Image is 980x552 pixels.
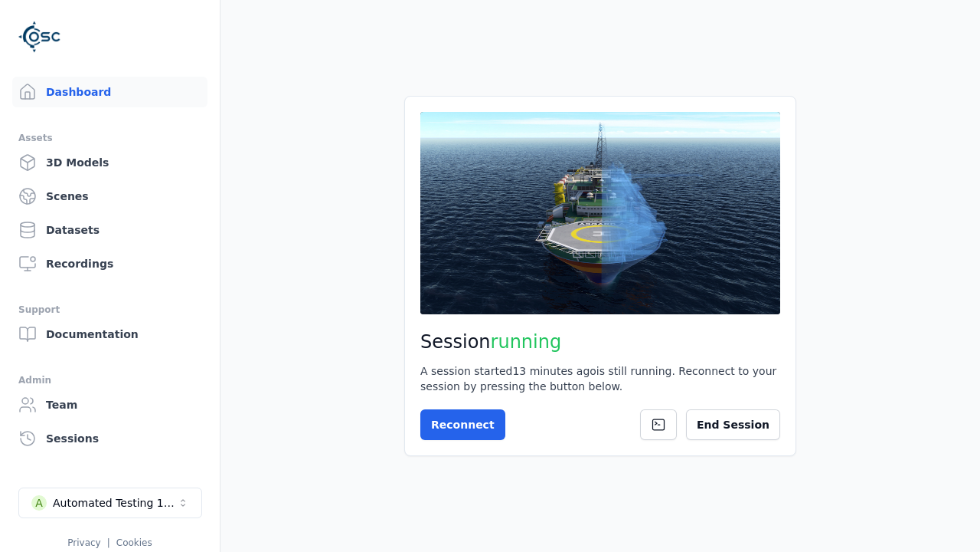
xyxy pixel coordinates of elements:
[116,537,152,548] a: Cookies
[12,319,207,350] a: Documentation
[420,409,505,440] button: Reconnect
[18,488,202,518] button: Select a workspace
[67,537,100,548] a: Privacy
[18,301,201,319] div: Support
[12,77,207,107] a: Dashboard
[491,331,562,353] span: running
[420,330,780,354] h2: Session
[18,15,61,58] img: Logo
[12,215,207,245] a: Datasets
[12,248,207,279] a: Recordings
[12,423,207,454] a: Sessions
[18,129,201,147] div: Assets
[18,371,201,389] div: Admin
[686,409,780,440] button: End Session
[53,495,177,511] div: Automated Testing 1 - Playwright
[31,495,47,511] div: A
[107,537,110,548] span: |
[12,147,207,178] a: 3D Models
[420,363,780,394] div: A session started 13 minutes ago is still running. Reconnect to your session by pressing the butt...
[12,181,207,212] a: Scenes
[12,389,207,420] a: Team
